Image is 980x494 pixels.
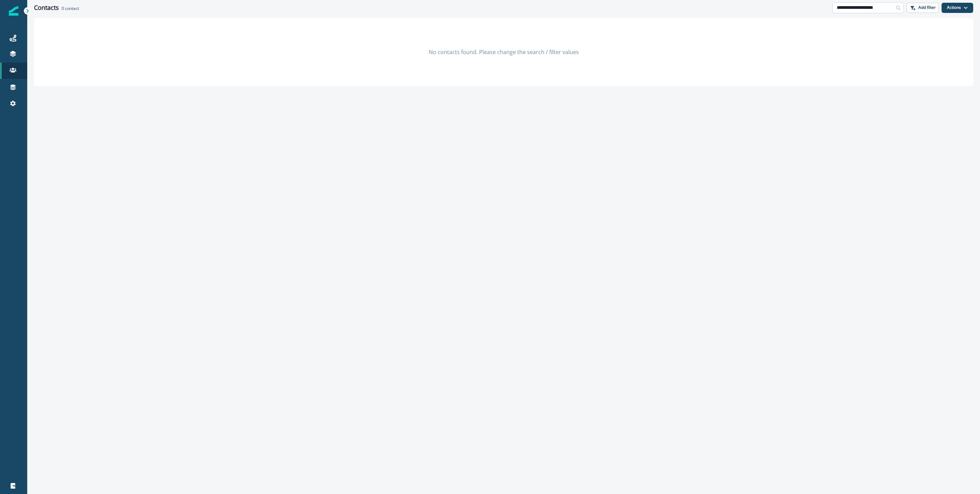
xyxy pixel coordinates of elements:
[62,5,64,11] span: 0
[62,6,79,11] h2: contact
[906,3,939,13] button: Add filter
[9,6,18,16] img: Inflection
[34,4,59,12] h1: Contacts
[942,3,973,13] button: Actions
[918,5,936,10] p: Add filter
[34,18,973,86] div: No contacts found. Please change the search / filter values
